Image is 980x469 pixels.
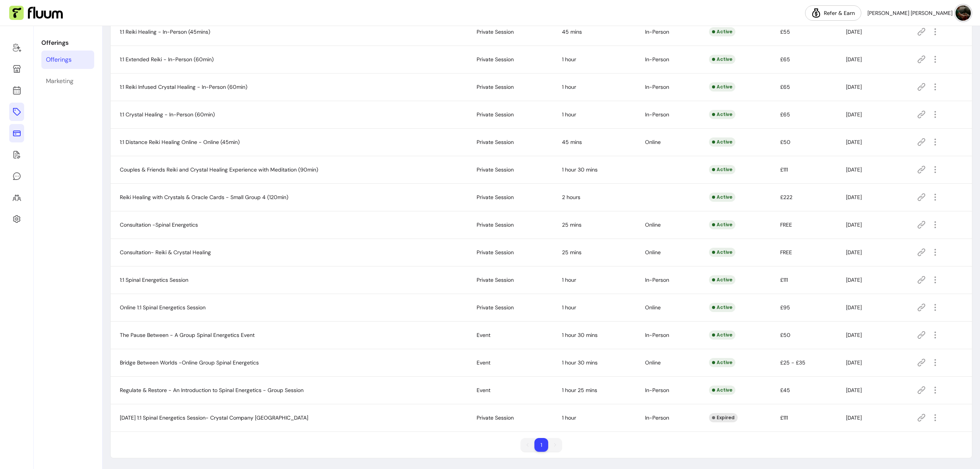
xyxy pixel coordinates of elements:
[517,434,566,456] nav: pagination navigation
[9,167,24,185] a: My Messages
[780,194,792,201] span: £222
[780,56,790,63] span: £65
[709,165,735,174] div: Active
[645,28,669,35] span: In-Person
[562,249,581,256] span: 25 mins
[846,221,862,228] span: [DATE]
[645,387,669,394] span: In-Person
[846,359,862,366] span: [DATE]
[41,38,94,47] p: Offerings
[9,145,24,164] a: Forms
[780,83,790,90] span: £65
[562,276,576,283] span: 1 hour
[645,249,661,256] span: Online
[120,276,188,283] span: 1:1 Spinal Energetics Session
[477,221,514,228] span: Private Session
[846,83,862,90] span: [DATE]
[846,332,862,338] span: [DATE]
[9,210,24,228] a: Settings
[477,304,514,311] span: Private Session
[709,55,735,64] div: Active
[846,194,862,201] span: [DATE]
[709,82,735,92] div: Active
[846,249,862,256] span: [DATE]
[120,166,318,173] span: Couples & Friends Reiki and Crystal Healing Experience with Meditation (90min)
[709,275,735,284] div: Active
[477,414,514,421] span: Private Session
[9,103,24,121] a: Offerings
[709,193,735,202] div: Active
[645,139,661,145] span: Online
[562,304,576,311] span: 1 hour
[120,56,214,63] span: 1:1 Extended Reiki - In-Person (60min)
[562,139,582,145] span: 45 mins
[9,188,24,207] a: Clients
[709,358,735,367] div: Active
[780,249,792,256] span: FREE
[562,359,598,366] span: 1 hour 30 mins
[9,60,24,78] a: Storefront
[9,6,63,20] img: Fluum Logo
[846,276,862,283] span: [DATE]
[645,414,669,421] span: In-Person
[709,137,735,147] div: Active
[120,332,255,338] span: The Pause Between - A Group Spinal Energetics Event
[562,194,580,201] span: 2 hours
[477,359,490,366] span: Event
[562,111,576,118] span: 1 hour
[645,56,669,63] span: In-Person
[709,413,738,422] div: Expired
[780,111,790,118] span: £65
[534,438,548,452] li: pagination item 1 active
[780,139,791,145] span: £50
[41,72,94,90] a: Marketing
[477,194,514,201] span: Private Session
[120,387,304,394] span: Regulate & Restore - An Introduction to Spinal Energetics - Group Session
[709,330,735,340] div: Active
[709,27,735,36] div: Active
[780,359,805,366] span: £25 - £35
[780,332,791,338] span: £50
[9,38,24,57] a: Home
[562,28,582,35] span: 45 mins
[709,110,735,119] div: Active
[867,9,952,17] span: [PERSON_NAME] [PERSON_NAME]
[562,166,598,173] span: 1 hour 30 mins
[846,414,862,421] span: [DATE]
[645,332,669,338] span: In-Person
[562,332,598,338] span: 1 hour 30 mins
[120,139,240,145] span: 1:1 Distance Reiki Healing Online - Online (45min)
[562,56,576,63] span: 1 hour
[645,111,669,118] span: In-Person
[120,249,211,256] span: Consultation- Reiki & Crystal Healing
[120,221,198,228] span: Consultation -Spinal Energetics
[120,28,210,35] span: 1:1 Reiki Healing - In-Person (45mins)
[477,249,514,256] span: Private Session
[477,28,514,35] span: Private Session
[477,387,490,394] span: Event
[709,220,735,229] div: Active
[645,276,669,283] span: In-Person
[780,387,790,394] span: £45
[120,414,308,421] span: [DATE] 1:1 Spinal Energetics Session- Crystal Company [GEOGRAPHIC_DATA]
[120,359,259,366] span: Bridge Between Worlds -Online Group Spinal Energetics
[562,387,597,394] span: 1 hour 25 mins
[709,248,735,257] div: Active
[780,414,788,421] span: £111
[805,5,861,21] a: Refer & Earn
[645,359,661,366] span: Online
[645,221,661,228] span: Online
[46,55,72,64] div: Offerings
[846,387,862,394] span: [DATE]
[780,221,792,228] span: FREE
[562,83,576,90] span: 1 hour
[477,332,490,338] span: Event
[477,276,514,283] span: Private Session
[846,139,862,145] span: [DATE]
[477,111,514,118] span: Private Session
[846,111,862,118] span: [DATE]
[120,111,215,118] span: 1:1 Crystal Healing - In-Person (60min)
[477,56,514,63] span: Private Session
[867,5,971,21] button: avatar[PERSON_NAME] [PERSON_NAME]
[9,124,24,142] a: Sales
